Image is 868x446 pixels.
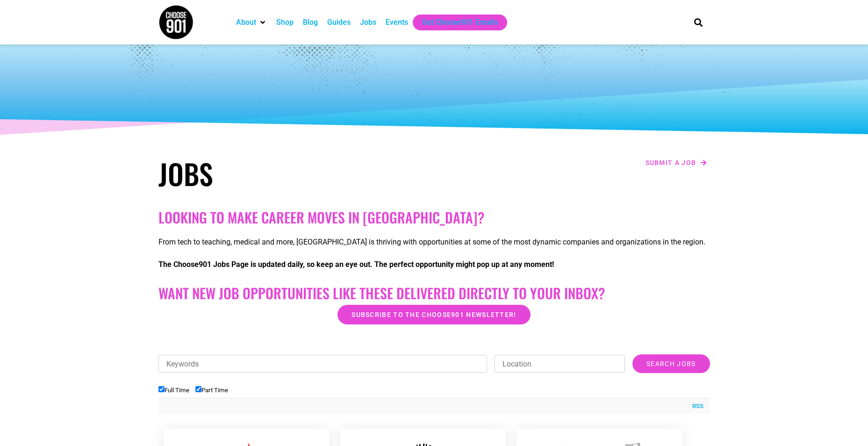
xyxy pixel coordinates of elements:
[158,237,710,248] p: From tech to teaching, medical and more, [GEOGRAPHIC_DATA] is thriving with opportunities at some...
[158,355,488,373] input: Keywords
[643,157,710,169] a: Submit a job
[646,159,696,166] span: Submit a job
[688,402,703,411] a: RSS
[158,209,710,226] h2: Looking to make career moves in [GEOGRAPHIC_DATA]?
[158,386,165,392] input: Full Time
[195,386,201,392] input: Part Time
[495,355,625,373] input: Location
[303,17,318,28] a: Blog
[337,305,530,324] a: Subscribe to the Choose901 newsletter!
[195,387,228,394] label: Part Time
[276,17,294,28] a: Shop
[352,311,516,318] span: Subscribe to the Choose901 newsletter!
[386,17,408,28] a: Events
[360,17,376,28] a: Jobs
[327,17,351,28] a: Guides
[690,14,706,30] div: Search
[422,17,498,28] a: Get Choose901 Emails
[236,17,256,28] a: About
[158,285,710,302] h2: Want New Job Opportunities like these Delivered Directly to your Inbox?
[231,14,678,30] nav: Main nav
[158,387,189,394] label: Full Time
[632,354,710,373] input: Search Jobs
[158,260,554,269] strong: The Choose901 Jobs Page is updated daily, so keep an eye out. The perfect opportunity might pop u...
[158,157,430,190] h1: Jobs
[231,14,272,30] div: About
